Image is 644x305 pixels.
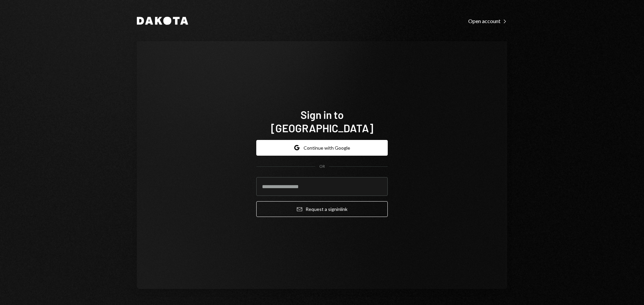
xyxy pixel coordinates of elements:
[468,18,507,24] div: Open account
[319,164,325,169] div: OR
[256,140,388,156] button: Continue with Google
[468,17,507,24] a: Open account
[256,108,388,135] h1: Sign in to [GEOGRAPHIC_DATA]
[256,201,388,217] button: Request a signinlink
